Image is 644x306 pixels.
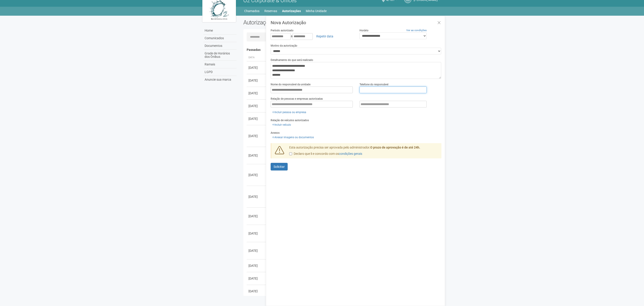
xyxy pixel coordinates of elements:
[248,173,265,177] div: [DATE]
[203,50,237,61] a: Grade de Horários dos Ônibus
[271,32,353,40] div: a
[248,214,265,218] div: [DATE]
[271,118,309,122] label: Relação de veículos autorizados
[271,82,310,86] label: Nome do responsável da unidade
[248,78,265,83] div: [DATE]
[289,152,292,155] input: Declaro que li e concordo com oscondições gerais
[248,134,265,138] div: [DATE]
[243,19,339,26] h2: Autorizações
[203,34,237,42] a: Comunicados
[244,8,259,14] a: Chamados
[203,27,237,34] a: Home
[248,289,265,293] div: [DATE]
[203,68,237,76] a: LGPD
[248,263,265,268] div: [DATE]
[271,163,288,170] button: Solicitar
[271,58,313,62] label: Detalhamento do que será realizado
[271,20,441,25] h3: Nova Autorização
[282,8,301,14] a: Autorizações
[248,248,265,253] div: [DATE]
[359,82,388,86] label: Telefone do responsável
[247,54,267,61] th: Data
[274,165,285,168] span: Solicitar
[271,135,315,140] a: Anexar imagens ou documentos
[248,104,265,108] div: [DATE]
[248,194,265,199] div: [DATE]
[248,116,265,121] div: [DATE]
[248,153,265,158] div: [DATE]
[271,97,323,101] label: Relação de pessoas e empresas autorizadas
[306,8,327,14] a: Minha Unidade
[248,276,265,281] div: [DATE]
[248,231,265,236] div: [DATE]
[203,76,237,83] a: Anuncie sua marca
[406,29,427,32] a: Ver as condições
[264,8,277,14] a: Reservas
[271,28,293,32] label: Período autorizado
[271,44,297,48] label: Motivo da autorização
[271,122,292,127] a: Incluir veículo
[247,48,439,52] h4: Passadas
[271,131,280,135] label: Anexos
[339,152,362,155] a: condições gerais
[289,152,362,156] label: Declaro que li e concordo com os
[286,145,442,158] div: Esta autorização precisa ser aprovada pelo administrador.
[271,110,308,115] a: Incluir pessoa ou empresa
[313,32,336,40] a: Repetir data
[370,146,420,149] strong: O prazo de aprovação é de até 24h.
[359,28,368,32] label: Horário
[248,91,265,95] div: [DATE]
[203,61,237,68] a: Ramais
[248,65,265,70] div: [DATE]
[203,42,237,50] a: Documentos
